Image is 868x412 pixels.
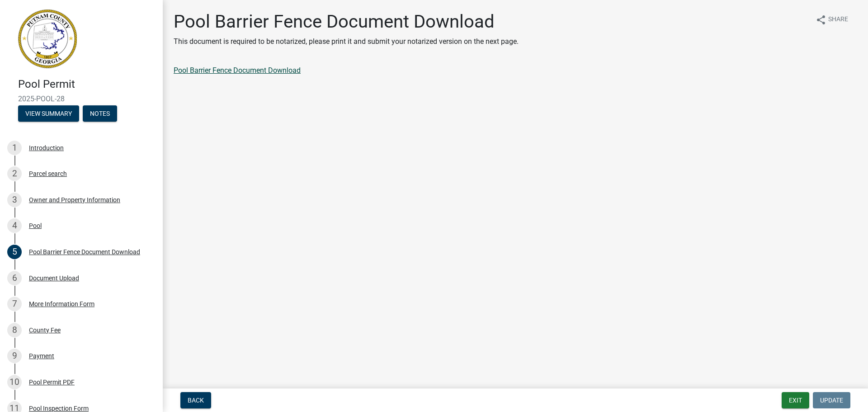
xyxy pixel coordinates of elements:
[18,105,79,122] button: View Summary
[7,166,22,181] div: 2
[174,66,301,75] a: Pool Barrier Fence Document Download
[18,110,79,118] wm-modal-confirm: Summary
[813,392,850,408] button: Update
[174,11,519,33] h1: Pool Barrier Fence Document Download
[7,141,22,155] div: 1
[828,14,848,25] span: Share
[29,379,75,385] div: Pool Permit PDF
[18,95,145,103] span: 2025-POOL-28
[29,249,140,255] div: Pool Barrier Fence Document Download
[18,78,156,91] h4: Pool Permit
[820,397,843,404] span: Update
[29,301,94,307] div: More Information Form
[29,275,79,281] div: Document Upload
[7,375,22,389] div: 10
[7,323,22,337] div: 8
[7,218,22,233] div: 4
[29,223,42,229] div: Pool
[29,170,67,177] div: Parcel search
[816,14,826,25] i: share
[7,349,22,363] div: 9
[808,11,855,28] button: shareShare
[18,9,77,68] img: Putnam County, Georgia
[83,110,117,118] wm-modal-confirm: Notes
[174,36,519,47] p: This document is required to be notarized, please print it and submit your notarized version on t...
[29,145,64,151] div: Introduction
[782,392,809,408] button: Exit
[29,197,120,203] div: Owner and Property Information
[180,392,211,408] button: Back
[29,405,89,412] div: Pool Inspection Form
[188,397,204,404] span: Back
[7,271,22,285] div: 6
[83,105,117,122] button: Notes
[29,327,61,333] div: County Fee
[7,193,22,207] div: 3
[7,297,22,311] div: 7
[7,245,22,259] div: 5
[29,353,54,359] div: Payment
